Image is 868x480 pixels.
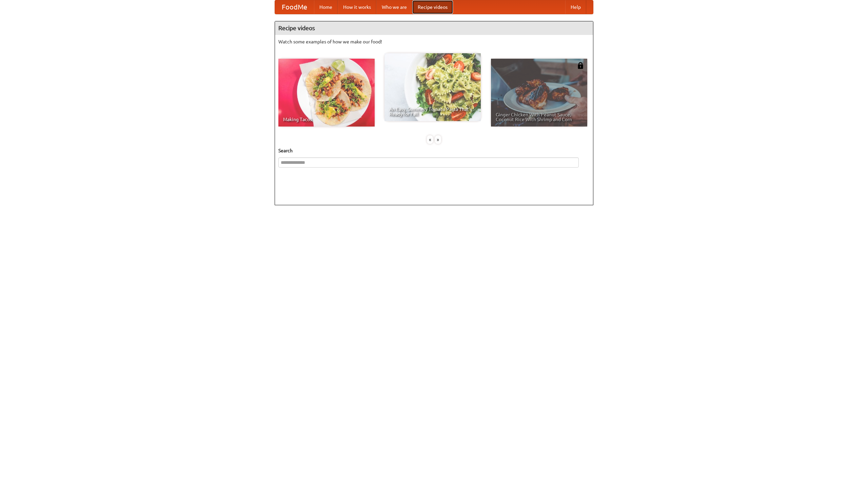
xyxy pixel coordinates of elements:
a: An Easy, Summery Tomato Pasta That's Ready for Fall [384,53,481,121]
div: » [435,135,441,144]
a: FoodMe [275,0,314,14]
p: Watch some examples of how we make our food! [278,38,590,45]
span: An Easy, Summery Tomato Pasta That's Ready for Fall [389,107,476,116]
a: How it works [338,0,376,14]
span: Making Tacos [283,117,370,122]
h4: Recipe videos [275,21,593,35]
a: Home [314,0,338,14]
h5: Search [278,147,590,154]
a: Making Tacos [278,59,375,127]
a: Help [565,0,586,14]
a: Who we are [376,0,412,14]
a: Recipe videos [412,0,453,14]
img: 483408.png [577,62,584,69]
div: « [427,135,433,144]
